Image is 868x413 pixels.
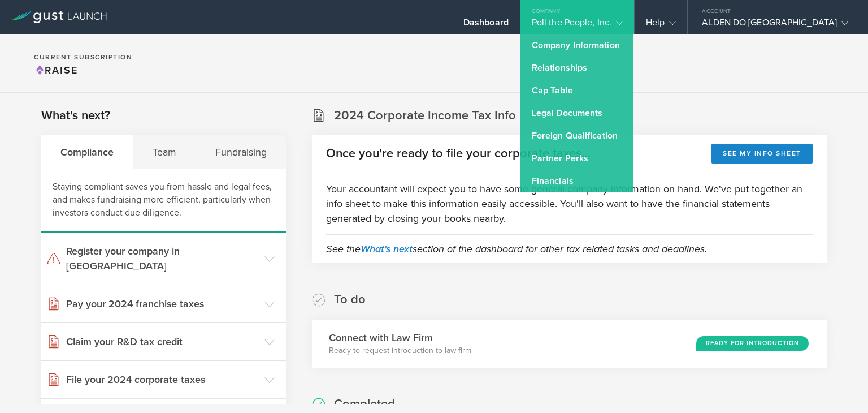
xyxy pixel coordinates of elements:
div: Help [646,17,676,34]
h2: Once you're ready to file your corporate taxes... [326,145,590,162]
div: Compliance [41,135,133,169]
div: Fundraising [196,135,286,169]
em: See the section of the dashboard for other tax related tasks and deadlines. [326,243,707,255]
button: See my info sheet [711,144,813,164]
div: Ready for Introduction [696,336,809,351]
h3: Pay your 2024 franchise taxes [66,296,259,311]
h2: To do [334,291,366,308]
span: Raise [34,64,78,76]
p: Your accountant will expect you to have some general company information on hand. We've put toget... [326,182,813,226]
h2: Completed [334,396,395,412]
h2: What's next? [41,107,110,124]
h3: Connect with Law Firm [329,330,471,345]
h3: Register your company in [GEOGRAPHIC_DATA] [66,244,259,273]
h2: Current Subscription [34,54,132,61]
div: Connect with Law FirmReady to request introduction to law firmReady for Introduction [312,320,827,368]
p: Ready to request introduction to law firm [329,345,471,356]
div: Dashboard [463,17,509,34]
a: What's next [361,243,413,255]
div: Staying compliant saves you from hassle and legal fees, and makes fundraising more efficient, par... [41,169,286,233]
h2: 2024 Corporate Income Tax Info [334,107,516,124]
h3: Claim your R&D tax credit [66,334,259,349]
h3: File your 2024 corporate taxes [66,372,259,387]
div: ALDEN DO [GEOGRAPHIC_DATA] [702,17,848,34]
div: Team [133,135,196,169]
div: Poll the People, Inc. [532,17,623,34]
